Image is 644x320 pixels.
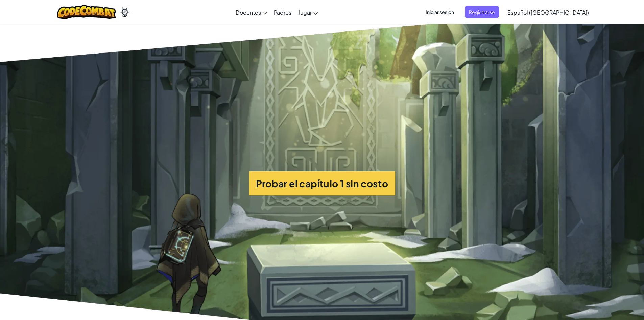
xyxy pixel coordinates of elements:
[249,171,395,196] button: Probar el capítulo 1 sin costo
[57,5,116,19] img: CodeCombat logo
[119,7,130,17] img: Ozaria
[232,3,270,21] a: Docentes
[504,3,592,21] a: Español ([GEOGRAPHIC_DATA])
[236,9,261,16] span: Docentes
[270,3,295,21] a: Padres
[465,6,499,18] button: Registrarse
[422,6,458,18] button: Iniciar sesión
[298,9,312,16] span: Jugar
[507,9,589,16] span: Español ([GEOGRAPHIC_DATA])
[295,3,321,21] a: Jugar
